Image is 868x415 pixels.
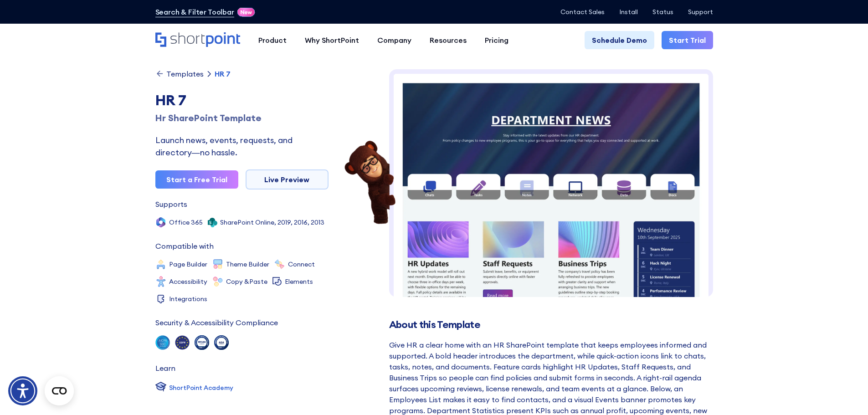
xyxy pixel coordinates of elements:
div: Hr SharePoint Template [155,111,329,125]
h2: About this Template [389,319,713,330]
div: Launch news, events, requests, and directory—no hassle. [155,134,329,159]
a: Pricing [476,31,518,49]
a: Schedule Demo [585,31,654,49]
a: Product [249,31,296,49]
div: HR 7 [215,70,231,77]
iframe: Chat Widget [822,371,868,415]
div: Theme Builder [226,261,269,267]
div: Connect [288,261,315,267]
div: Accessibility [169,278,207,285]
div: Product [258,35,287,46]
a: Live Preview [246,169,329,190]
a: Contact Sales [560,8,605,15]
div: Office 365 [169,219,203,225]
div: Integrations [169,296,207,302]
div: Learn [155,364,175,372]
a: Company [368,31,421,49]
button: Open CMP widget [45,376,74,405]
div: Pricing [485,35,508,46]
a: Support [688,8,713,15]
a: Status [652,8,673,15]
a: Start Trial [662,31,713,49]
div: Why ShortPoint [305,35,359,46]
a: Home [155,32,240,48]
a: Start a Free Trial [155,170,238,189]
img: soc 2 [155,335,170,350]
div: Compatible with [155,242,214,250]
a: ShortPoint Academy [155,381,233,395]
div: Copy &Paste [226,278,267,285]
div: Security & Accessibility Compliance [155,319,278,326]
div: ShortPoint Academy [169,383,233,393]
div: Resources [430,35,467,46]
div: Supports [155,200,187,208]
a: Search & Filter Toolbar [155,6,234,17]
div: Company [377,35,411,46]
div: Elements [285,278,313,285]
div: Page Builder [169,261,207,267]
div: Templates [166,70,204,77]
a: Resources [421,31,476,49]
div: HR 7 [155,89,329,111]
a: Templates [155,69,204,78]
a: Install [619,8,638,15]
div: SharePoint Online, 2019, 2016, 2013 [220,219,324,225]
a: Why ShortPoint [296,31,368,49]
div: Accessibility Menu [8,376,37,405]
